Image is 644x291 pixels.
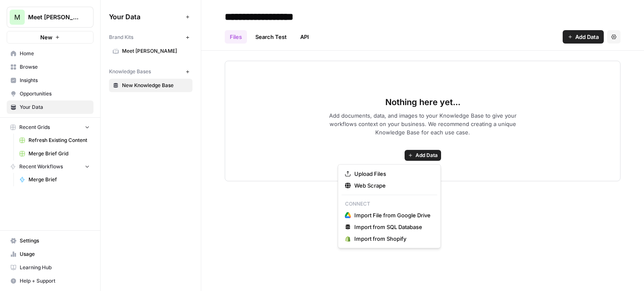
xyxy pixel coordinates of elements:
[7,160,93,173] button: Recent Workflows
[29,136,90,144] span: Refresh Existing Content
[563,30,604,44] button: Add Data
[354,170,431,178] span: Upload Files
[20,277,90,285] span: Help + Support
[28,13,79,21] span: Meet [PERSON_NAME]
[7,247,93,261] a: Usage
[20,63,90,71] span: Browse
[20,250,90,258] span: Usage
[7,60,93,74] a: Browse
[385,96,460,108] span: Nothing here yet...
[122,47,189,55] span: Meet [PERSON_NAME]
[7,87,93,100] a: Opportunities
[7,7,93,28] button: Workspace: Meet Alfred SEO
[20,50,90,57] span: Home
[354,211,431,219] span: Import File from Google Drive
[20,77,90,84] span: Insights
[354,223,431,231] span: Import from SQL Database
[109,79,192,92] a: New Knowledge Base
[575,33,599,41] span: Add Data
[7,74,93,87] a: Insights
[342,198,437,209] p: Connect
[7,121,93,134] button: Recent Grids
[109,68,151,75] span: Knowledge Bases
[29,176,90,183] span: Merge Brief
[16,173,93,186] a: Merge Brief
[20,103,90,111] span: Your Data
[109,33,133,41] span: Brand Kits
[250,30,292,44] a: Search Test
[29,150,90,157] span: Merge Brief Grid
[295,30,314,44] a: API
[20,90,90,98] span: Opportunities
[16,134,93,147] a: Refresh Existing Content
[405,150,441,161] button: Add Data
[20,237,90,245] span: Settings
[16,147,93,160] a: Merge Brief Grid
[338,164,441,248] div: Add Data
[7,31,93,44] button: New
[14,12,20,22] span: M
[315,111,530,136] span: Add documents, data, and images to your Knowledge Base to give your workflows context on your bus...
[7,100,93,114] a: Your Data
[20,264,90,271] span: Learning Hub
[354,234,431,243] span: Import from Shopify
[122,82,189,89] span: New Knowledge Base
[354,181,431,190] span: Web Scrape
[7,234,93,247] a: Settings
[40,33,52,41] span: New
[109,12,182,22] span: Your Data
[225,30,247,44] a: Files
[19,163,63,170] span: Recent Workflows
[415,152,438,159] span: Add Data
[7,274,93,288] button: Help + Support
[7,47,93,60] a: Home
[19,124,50,131] span: Recent Grids
[109,44,192,58] a: Meet [PERSON_NAME]
[7,261,93,274] a: Learning Hub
